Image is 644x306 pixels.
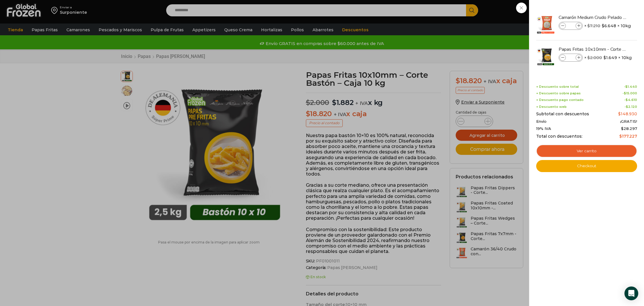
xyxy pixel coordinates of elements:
[620,119,637,124] span: ¡GRATIS!
[603,55,606,61] span: $
[587,23,600,28] bdi: 7.210
[621,126,624,131] span: $
[587,55,590,60] span: $
[536,126,551,131] span: 19% IVA
[536,91,581,95] span: + Descuento sobre papas
[566,54,575,61] input: Product quantity
[624,91,637,95] bdi: 15.000
[624,91,626,95] span: $
[602,23,616,29] bdi: 6.648
[602,23,604,29] span: $
[536,98,584,102] span: + Descuento pago contado
[619,134,637,139] bdi: 177.227
[536,105,567,109] span: + Descuento web
[624,286,638,300] div: Open Intercom Messenger
[618,111,637,116] bdi: 148.930
[584,54,632,62] span: × × 10kg
[536,112,589,116] span: Subtotal con descuentos
[559,14,627,21] a: Camarón Medium Crudo Pelado sin Vena - Silver - Caja 10 kg
[624,98,637,102] span: -
[626,105,637,109] bdi: 2.120
[587,55,602,60] bdi: 2.000
[536,160,637,172] a: Checkout
[626,98,628,102] span: $
[626,98,637,102] bdi: 4.610
[536,134,582,139] span: Total con descuentos:
[584,22,631,30] span: × × 10kg
[566,23,575,29] input: Product quantity
[624,105,637,109] span: -
[621,126,637,131] span: 28.297
[587,23,590,28] span: $
[536,145,637,158] a: Ver carrito
[603,55,617,61] bdi: 1.649
[559,46,627,52] a: Papas Fritas 10x10mm - Corte Bastón - Caja 10 kg
[619,134,622,139] span: $
[622,91,637,95] span: -
[536,85,579,89] span: + Descuento sobre total
[625,85,637,89] bdi: 1.440
[536,119,547,124] span: Envío
[626,105,628,109] span: $
[618,111,621,116] span: $
[625,85,628,89] span: $
[624,85,637,89] span: -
